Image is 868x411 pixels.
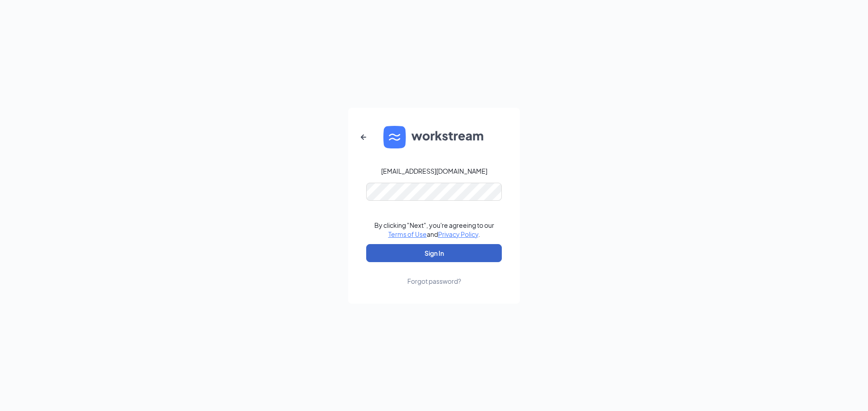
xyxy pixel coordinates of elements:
[407,262,461,286] a: Forgot password?
[407,277,461,286] div: Forgot password?
[438,230,478,238] a: Privacy Policy
[366,244,502,262] button: Sign In
[358,132,369,143] svg: ArrowLeftNew
[353,126,374,148] button: ArrowLeftNew
[383,126,485,148] img: WS logo and Workstream text
[374,221,494,239] div: By clicking "Next", you're agreeing to our and .
[381,166,487,175] div: [EMAIL_ADDRESS][DOMAIN_NAME]
[388,230,427,238] a: Terms of Use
